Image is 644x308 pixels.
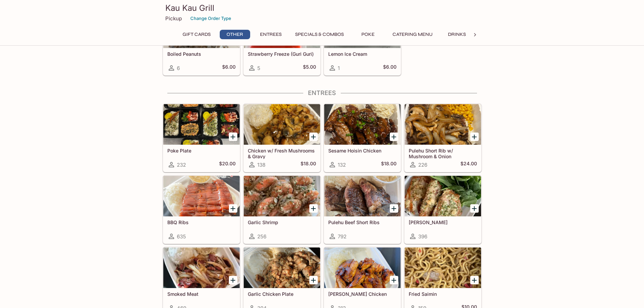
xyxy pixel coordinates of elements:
[163,176,240,216] div: BBQ Ribs
[229,276,237,284] button: Add Smoked Meat
[177,233,186,240] span: 635
[167,51,236,57] h5: Boiled Peanuts
[244,176,320,216] div: Garlic Shrimp
[291,30,348,39] button: Specials & Combos
[244,7,320,48] div: Strawberry Freeze (Guri Guri)
[177,162,186,168] span: 232
[163,89,482,97] h4: Entrees
[338,65,340,71] span: 1
[460,161,477,169] h5: $24.00
[353,30,383,39] button: Poke
[244,247,320,288] div: Garlic Chicken Plate
[328,148,397,153] h5: Sesame Hoisin Chicken
[404,175,481,244] a: [PERSON_NAME]396
[243,175,320,244] a: Garlic Shrimp256
[163,104,240,145] div: Poke Plate
[256,30,286,39] button: Entrees
[243,104,320,172] a: Chicken w/ Fresh Mushrooms & Gravy138$18.00
[324,7,401,48] div: Lemon Ice Cream
[409,148,477,159] h5: Pulehu Short Rib w/ Mushroom & Onion
[248,291,316,297] h5: Garlic Chicken Plate
[163,175,240,244] a: BBQ Ribs635
[328,291,397,297] h5: [PERSON_NAME] Chicken
[229,204,237,213] button: Add BBQ Ribs
[389,30,436,39] button: Catering Menu
[404,104,481,172] a: Pulehu Short Rib w/ Mushroom & Onion226$24.00
[163,104,240,172] a: Poke Plate232$20.00
[167,148,236,153] h5: Poke Plate
[257,162,265,168] span: 138
[405,104,481,145] div: Pulehu Short Rib w/ Mushroom & Onion
[324,104,401,145] div: Sesame Hoisin Chicken
[390,204,398,213] button: Add Pulehu Beef Short Ribs
[167,219,236,225] h5: BBQ Ribs
[409,219,477,225] h5: [PERSON_NAME]
[303,64,316,72] h5: $5.00
[179,30,214,39] button: Gift Cards
[409,291,477,297] h5: Fried Saimin
[165,3,479,13] h3: Kau Kau Grill
[244,104,320,145] div: Chicken w/ Fresh Mushrooms & Gravy
[163,7,240,48] div: Boiled Peanuts
[177,65,180,71] span: 6
[390,133,398,141] button: Add Sesame Hoisin Chicken
[248,148,316,159] h5: Chicken w/ Fresh Mushrooms & Gravy
[390,276,398,284] button: Add Teri Chicken
[470,276,479,284] button: Add Fried Saimin
[301,161,316,169] h5: $18.00
[309,276,318,284] button: Add Garlic Chicken Plate
[383,64,397,72] h5: $6.00
[324,175,401,244] a: Pulehu Beef Short Ribs792
[187,13,234,24] button: Change Order Type
[324,104,401,172] a: Sesame Hoisin Chicken132$18.00
[470,133,479,141] button: Add Pulehu Short Rib w/ Mushroom & Onion
[167,291,236,297] h5: Smoked Meat
[219,161,236,169] h5: $20.00
[309,133,318,141] button: Add Chicken w/ Fresh Mushrooms & Gravy
[418,162,427,168] span: 226
[338,162,346,168] span: 132
[257,65,260,71] span: 5
[324,247,401,288] div: Teri Chicken
[257,233,266,240] span: 256
[222,64,236,72] h5: $6.00
[324,176,401,216] div: Pulehu Beef Short Ribs
[248,51,316,57] h5: Strawberry Freeze (Guri Guri)
[470,204,479,213] button: Add Garlic Ahi
[163,247,240,288] div: Smoked Meat
[418,233,427,240] span: 396
[229,133,237,141] button: Add Poke Plate
[328,219,397,225] h5: Pulehu Beef Short Ribs
[405,247,481,288] div: Fried Saimin
[338,233,347,240] span: 792
[442,30,472,39] button: Drinks
[328,51,397,57] h5: Lemon Ice Cream
[309,204,318,213] button: Add Garlic Shrimp
[165,15,182,22] p: Pickup
[381,161,397,169] h5: $18.00
[220,30,250,39] button: Other
[248,219,316,225] h5: Garlic Shrimp
[405,176,481,216] div: Garlic Ahi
